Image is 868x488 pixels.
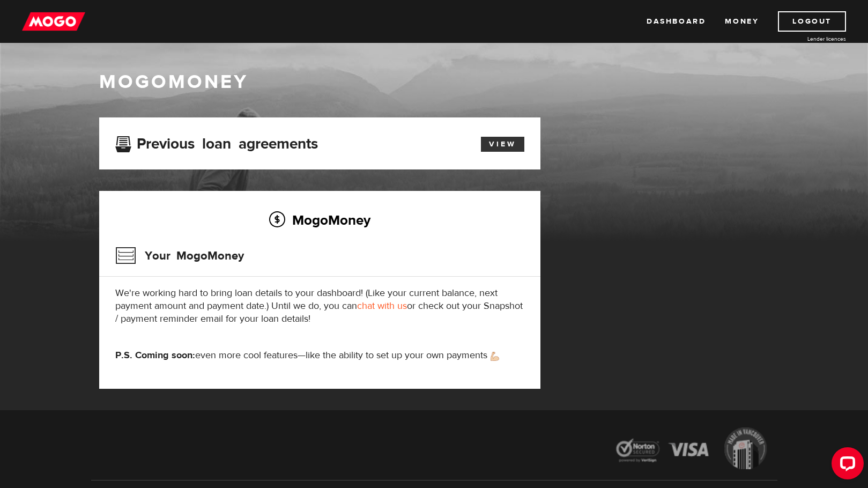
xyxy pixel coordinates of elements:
h3: Your MogoMoney [115,242,244,270]
img: legal-icons-92a2ffecb4d32d839781d1b4e4802d7b.png [606,419,777,480]
a: View [481,137,524,152]
iframe: LiveChat chat widget [823,443,868,488]
p: We're working hard to bring loan details to your dashboard! (Like your current balance, next paym... [115,287,524,326]
strong: P.S. Coming soon: [115,349,195,361]
p: even more cool features—like the ability to set up your own payments [115,349,524,362]
h2: MogoMoney [115,209,524,231]
a: Money [725,11,759,32]
a: Logout [778,11,846,32]
a: Dashboard [647,11,706,32]
a: chat with us [357,300,407,312]
h1: MogoMoney [99,71,769,93]
img: mogo_logo-11ee424be714fa7cbb0f0f49df9e16ec.png [22,11,85,32]
a: Lender licences [766,35,846,43]
img: strong arm emoji [491,352,499,361]
h3: Previous loan agreements [115,135,318,149]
